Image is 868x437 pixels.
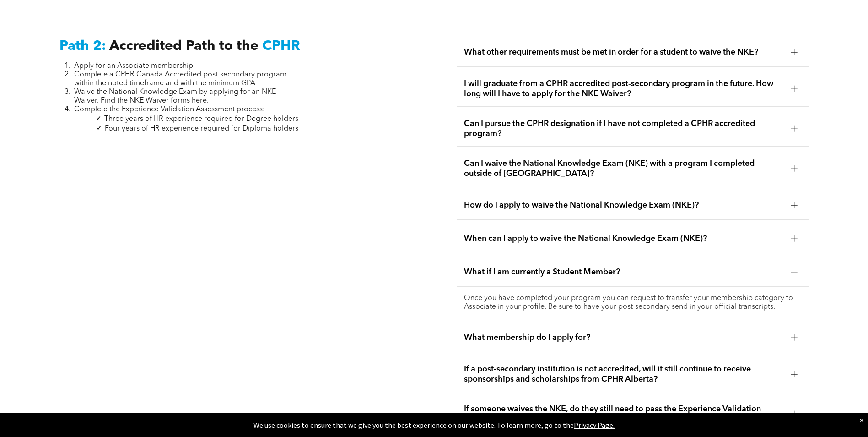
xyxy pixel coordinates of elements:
span: CPHR [262,39,300,53]
span: Can I waive the National Knowledge Exam (NKE) with a program I completed outside of [GEOGRAPHIC_D... [464,158,784,179]
span: Complete the Experience Validation Assessment process: [74,106,265,113]
span: If a post-secondary institution is not accredited, will it still continue to receive sponsorships... [464,364,784,384]
span: Path 2: [59,39,106,53]
span: Accredited Path to the [109,39,259,53]
p: Once you have completed your program you can request to transfer your membership category to Asso... [464,294,801,311]
span: What other requirements must be met in order for a student to waive the NKE? [464,47,784,57]
span: What if I am currently a Student Member? [464,267,784,277]
span: How do I apply to waive the National Knowledge Exam (NKE)? [464,200,784,210]
span: Waive the National Knowledge Exam by applying for an NKE Waiver. Find the NKE Waiver forms here. [74,88,276,104]
span: Complete a CPHR Canada Accredited post-secondary program within the noted timeframe and with the ... [74,71,286,87]
a: Privacy Page. [574,421,615,430]
span: What membership do I apply for? [464,333,784,343]
span: Three years of HR experience required for Degree holders [104,115,298,123]
span: I will graduate from a CPHR accredited post-secondary program in the future. How long will I have... [464,79,784,99]
span: If someone waives the NKE, do they still need to pass the Experience Validation Assessment? [464,404,784,424]
span: When can I apply to waive the National Knowledge Exam (NKE)? [464,234,784,244]
span: Can I pursue the CPHR designation if I have not completed a CPHR accredited program? [464,119,784,139]
div: Dismiss notification [860,415,863,425]
span: Four years of HR experience required for Diploma holders [105,125,298,132]
span: Apply for an Associate membership [74,62,193,70]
